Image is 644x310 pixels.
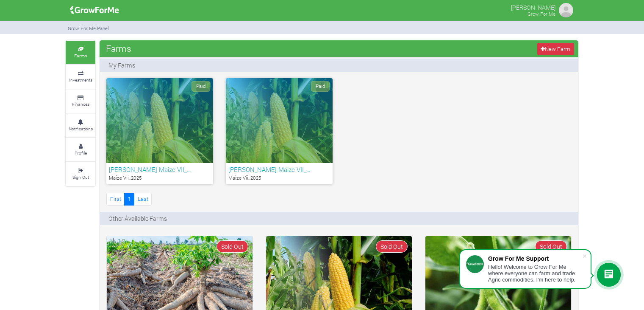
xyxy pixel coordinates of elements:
[109,175,211,182] p: Maize Vii_2025
[68,25,109,31] small: Grow For Me Panel
[108,61,135,70] p: My Farms
[106,193,125,205] a: First
[104,40,133,57] span: Farms
[106,78,213,184] a: Paid [PERSON_NAME] Maize VII_… Maize Vii_2025
[66,114,95,137] a: Notifications
[537,43,574,55] a: New Farm
[488,255,582,262] div: Grow For Me Support
[124,193,134,205] a: 1
[74,53,87,59] small: Farms
[72,101,89,107] small: Finances
[134,193,152,205] a: Last
[67,2,122,19] img: growforme image
[72,174,89,180] small: Sign Out
[376,240,408,253] span: Sold Out
[558,2,575,19] img: growforme image
[66,65,95,88] a: Investments
[66,162,95,186] a: Sign Out
[511,2,555,12] p: [PERSON_NAME]
[228,166,330,173] h6: [PERSON_NAME] Maize VII_…
[69,77,92,83] small: Investments
[66,41,95,64] a: Farms
[535,240,567,253] span: Sold Out
[192,81,210,92] span: Paid
[488,264,582,283] div: Hello! Welcome to Grow For Me where everyone can farm and trade Agric commodities. I'm here to help.
[106,193,152,205] nav: Page Navigation
[217,240,248,253] span: Sold Out
[228,175,330,182] p: Maize Vii_2025
[75,150,87,156] small: Profile
[226,78,333,184] a: Paid [PERSON_NAME] Maize VII_… Maize Vii_2025
[527,11,555,17] small: Grow For Me
[69,126,93,132] small: Notifications
[108,214,167,223] p: Other Available Farms
[311,81,330,92] span: Paid
[109,166,211,173] h6: [PERSON_NAME] Maize VII_…
[66,138,95,161] a: Profile
[66,90,95,113] a: Finances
